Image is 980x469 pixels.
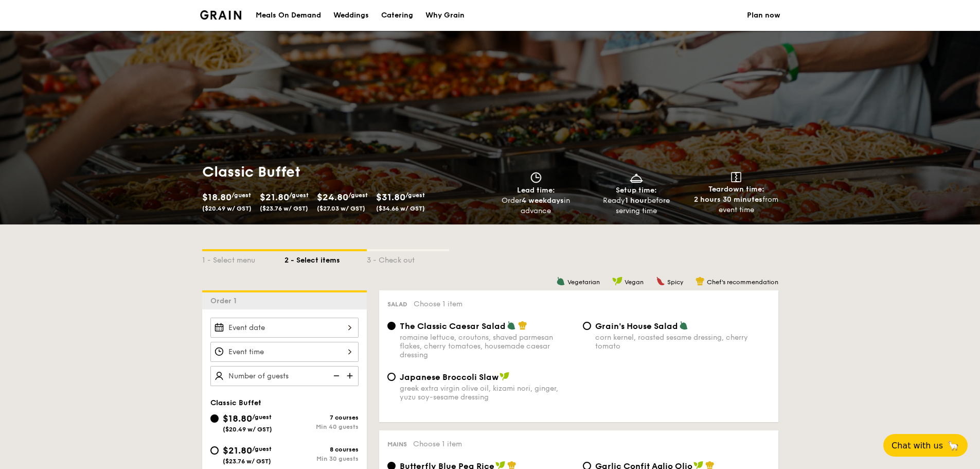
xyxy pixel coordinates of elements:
[731,172,741,182] img: icon-teardown.65201eee.svg
[507,321,516,330] img: icon-vegetarian.fe4039eb.svg
[629,172,644,183] img: icon-dish.430c3a2e.svg
[892,441,943,450] span: Chat with us
[367,251,449,266] div: 3 - Check out
[343,366,359,386] img: icon-add.58712e84.svg
[679,321,688,330] img: icon-vegetarian.fe4039eb.svg
[328,366,343,386] img: icon-reduce.1d2dbef1.svg
[223,445,252,456] span: $21.80
[583,322,591,330] input: Grain's House Saladcorn kernel, roasted sesame dressing, cherry tomato
[284,455,359,462] div: Min 30 guests
[625,196,647,205] strong: 1 hour
[708,185,764,194] span: Teardown time:
[202,205,252,212] span: ($20.49 w/ GST)
[400,333,575,359] div: romaine lettuce, croutons, shaved parmesan flakes, cherry tomatoes, housemade caesar dressing
[883,434,968,457] button: Chat with us🦙
[202,251,284,266] div: 1 - Select menu
[616,186,657,195] span: Setup time:
[694,195,762,204] strong: 2 hours 30 minutes
[289,192,309,199] span: /guest
[405,192,425,199] span: /guest
[696,276,705,286] img: icon-chef-hat.a58ddaea.svg
[500,372,510,381] img: icon-vegan.f8ff3823.svg
[376,192,405,203] span: $31.80
[400,372,498,382] span: Japanese Broccoli Slaw
[612,276,622,286] img: icon-vegan.f8ff3823.svg
[200,10,242,20] img: Grain
[210,446,219,455] input: $21.80/guest($23.76 w/ GST)8 coursesMin 30 guests
[284,423,359,430] div: Min 40 guests
[595,333,770,351] div: corn kernel, roasted sesame dressing, cherry tomato
[690,195,782,215] div: from event time
[528,172,544,183] img: icon-clock.2db775ea.svg
[387,301,407,308] span: Salad
[947,440,959,451] span: 🦙
[387,373,396,381] input: Japanese Broccoli Slawgreek extra virgin olive oil, kizami nori, ginger, yuzu soy-sesame dressing
[667,279,683,286] span: Spicy
[522,196,564,205] strong: 4 weekdays
[210,366,359,386] input: Number of guests
[210,297,241,305] span: Order 1
[210,398,261,407] span: Classic Buffet
[517,186,555,195] span: Lead time:
[202,192,231,203] span: $18.80
[387,441,407,448] span: Mains
[223,458,271,465] span: ($23.76 w/ GST)
[231,192,251,199] span: /guest
[590,196,682,216] div: Ready before serving time
[625,279,644,286] span: Vegan
[210,414,219,423] input: $18.80/guest($20.49 w/ GST)7 coursesMin 40 guests
[387,322,396,330] input: The Classic Caesar Saladromaine lettuce, croutons, shaved parmesan flakes, cherry tomatoes, house...
[252,413,272,421] span: /guest
[260,205,308,212] span: ($23.76 w/ GST)
[200,10,242,20] a: Logotype
[348,192,368,199] span: /guest
[556,276,565,286] img: icon-vegetarian.fe4039eb.svg
[414,300,462,308] span: Choose 1 item
[260,192,289,203] span: $21.80
[210,318,359,338] input: Event date
[400,384,575,402] div: greek extra virgin olive oil, kizami nori, ginger, yuzu soy-sesame dressing
[656,276,665,286] img: icon-spicy.37a8142b.svg
[223,426,272,433] span: ($20.49 w/ GST)
[376,205,425,212] span: ($34.66 w/ GST)
[707,279,778,286] span: Chef's recommendation
[284,251,367,266] div: 2 - Select items
[317,205,365,212] span: ($27.03 w/ GST)
[490,196,582,216] div: Order in advance
[400,321,506,331] span: The Classic Caesar Salad
[210,342,359,362] input: Event time
[252,445,272,453] span: /guest
[518,321,527,330] img: icon-chef-hat.a58ddaea.svg
[567,279,600,286] span: Vegetarian
[202,163,486,181] h1: Classic Buffet
[317,192,348,203] span: $24.80
[595,321,678,331] span: Grain's House Salad
[223,413,252,424] span: $18.80
[413,440,462,448] span: Choose 1 item
[284,414,359,421] div: 7 courses
[284,446,359,453] div: 8 courses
